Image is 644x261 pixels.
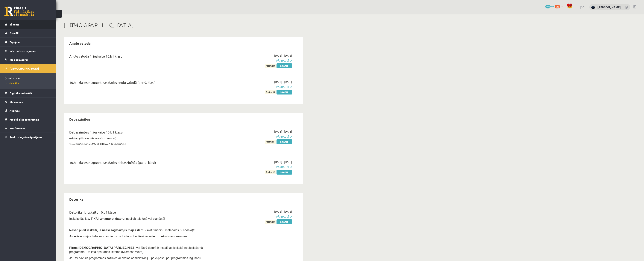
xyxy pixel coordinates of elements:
[274,80,292,84] span: [DATE] - [DATE]
[69,54,216,61] div: Angļu valoda 1. ieskaite 10.b1 klase
[277,170,292,175] a: Skatīt
[6,82,19,85] span: Izlabotās
[4,7,34,16] a: Rīgas 1. Tālmācības vidusskola
[221,165,292,169] span: Pārbaudīta
[69,246,135,249] span: Pirms [DEMOGRAPHIC_DATA] PĀRLIECINIES
[6,77,20,80] span: Neizpildītās
[551,5,554,8] span: mP
[10,127,25,130] span: Konferences
[69,256,202,260] span: Ja Tev nav šīs programmas sazinies ar skolas administrāciju pa e-pastu par programmas iegūšanu.
[274,210,292,214] span: [DATE] - [DATE]
[221,85,292,89] span: Pārbaudīta
[69,246,203,253] span: , vai Tavā datorā ir instalētas ieskaitē nepieciešamā programma – teksta apstrādes lietotne (Micr...
[265,170,276,174] span: Atzīme: 5
[69,130,216,136] div: Dabaszinības 1. ieskaite 10.b1 klase
[591,6,595,9] img: Nikolass Karpjuks
[545,5,554,8] a: 404 mP
[5,38,51,46] a: Ziņojumi
[221,135,292,139] span: Pārbaudīta
[69,210,216,217] div: Datorika 1. ieskaite 10.b1 klase
[10,118,39,121] span: Motivācijas programma
[64,22,303,28] h1: [DEMOGRAPHIC_DATA]
[10,31,19,35] span: Aktuāli
[69,235,190,238] span: - mājasdarbs nav iesniedzams kā fails, bet tikai kā saite uz tiešsaistes dokumentu.
[6,81,52,85] a: Izlabotās
[277,90,292,94] a: Skatīt
[69,142,216,145] p: Tēma: PASAULE AP MUMS. NEREDZAMĀ DZĪVĀ PASAULE
[5,64,51,73] a: [DEMOGRAPHIC_DATA]
[10,46,51,55] legend: Informatīvie ziņojumi
[5,20,51,29] a: Sākums
[10,97,51,106] legend: Maksājumi
[277,63,292,68] a: Skatīt
[6,76,52,80] a: Neizpildītās
[274,54,292,58] span: [DATE] - [DATE]
[277,219,292,224] a: Skatīt
[69,160,216,167] div: 10.b1 klases diagnostikas darbs dabaszinībās (par 9. klasi)
[10,109,20,112] span: Atzīmes
[274,130,292,133] span: [DATE] - [DATE]
[277,139,292,144] a: Skatīt
[5,133,51,141] a: Proktoringa izmēģinājums
[89,217,124,220] b: , TIKAI izmantojot datoru
[69,229,145,232] span: Nesāc pildīt ieskaiti, ja neesi sagatavojis mājas darbu
[5,55,51,64] a: Mācību resursi
[66,115,94,124] h2: Dabaszinības
[221,215,292,219] span: Pārbaudīta
[5,46,51,55] a: Informatīvie ziņojumi
[5,29,51,37] a: Aktuāli
[10,135,42,139] span: Proktoringa izmēģinājums
[69,217,165,220] span: Ieskaite jāpilda , nepildīt telefonā vai planšetē!
[545,5,551,8] span: 404
[597,5,621,9] a: [PERSON_NAME]
[555,5,565,8] a: 618 xp
[265,90,276,94] span: Atzīme: 8
[265,140,276,144] span: Atzīme: 7
[555,5,560,8] span: 618
[69,136,216,140] p: Ieskaites pildīšanas laiks 180 min. (3 stundas)
[10,23,19,26] span: Sākums
[561,5,563,8] span: xp
[221,59,292,63] span: Pārbaudīta
[5,106,51,115] a: Atzīmes
[5,124,51,133] a: Konferences
[69,80,216,87] div: 10.b1 klases diagnostikas darbs angļu valodā (par 9. klasi)
[274,160,292,164] span: [DATE] - [DATE]
[5,89,51,97] a: Digitālie materiāli
[10,38,51,46] legend: Ziņojumi
[66,195,87,204] h2: Datorika
[10,58,28,61] span: Mācību resursi
[5,115,51,124] a: Motivācijas programma
[69,235,81,238] b: Atceries
[66,39,94,48] h2: Angļu valoda
[145,229,195,232] span: (skatīt mācību materiālos, 9.nodaļa)!!!
[10,67,39,70] span: [DEMOGRAPHIC_DATA]
[265,220,276,224] span: Atzīme: 6
[5,97,51,106] a: Maksājumi
[265,64,276,68] span: Atzīme: 8
[10,91,32,95] span: Digitālie materiāli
